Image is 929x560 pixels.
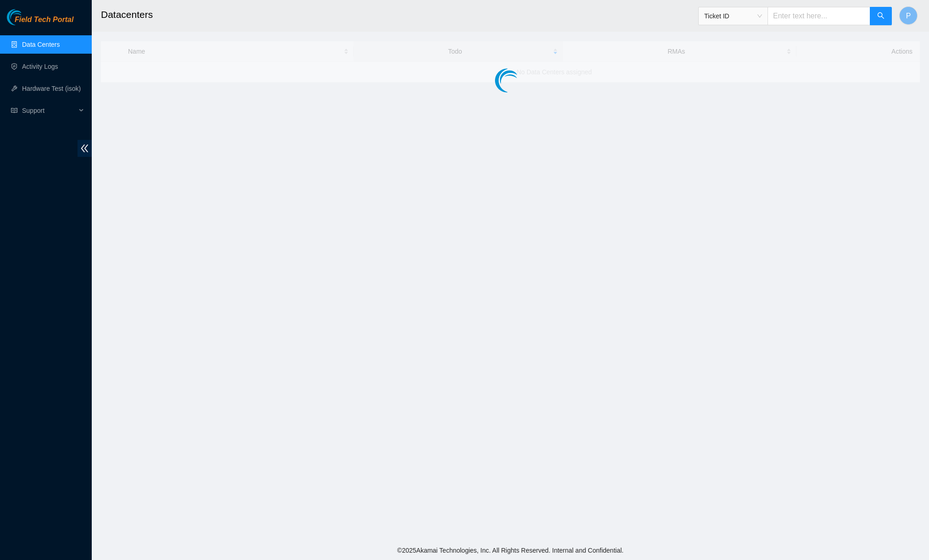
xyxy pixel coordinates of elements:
[877,12,884,21] span: search
[906,10,911,22] span: P
[15,16,73,24] span: Field Tech Portal
[704,9,762,23] span: Ticket ID
[768,7,870,25] input: Enter text here...
[22,101,76,120] span: Support
[92,541,929,560] footer: © 2025 Akamai Technologies, Inc. All Rights Reserved. Internal and Confidential.
[22,63,58,70] a: Activity Logs
[899,6,918,25] button: P
[22,85,81,92] a: Hardware Test (isok)
[870,7,892,25] button: search
[7,9,46,25] img: Akamai Technologies
[78,140,92,157] span: double-left
[22,41,60,48] a: Data Centers
[7,17,73,28] a: Akamai TechnologiesField Tech Portal
[11,107,17,114] span: read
